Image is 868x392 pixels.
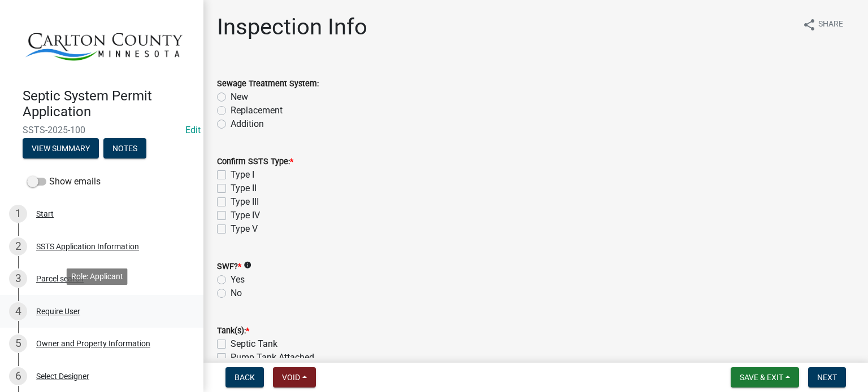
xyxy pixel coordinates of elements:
[793,14,852,36] button: shareShare
[217,263,241,271] label: SWF?
[9,205,27,223] div: 1
[9,367,27,385] div: 6
[802,18,816,32] i: share
[231,117,264,131] label: Addition
[817,373,837,382] span: Next
[231,209,260,222] label: Type IV
[231,337,277,351] label: Septic Tank
[231,90,248,104] label: New
[818,18,843,32] span: Share
[27,175,101,188] label: Show emails
[23,144,99,153] wm-modal-confirm: Summary
[282,373,300,382] span: Void
[23,125,181,135] span: SSTS-2025-100
[231,168,254,182] label: Type I
[231,222,258,236] label: Type V
[217,80,319,88] label: Sewage Treatment System:
[731,367,799,387] button: Save & Exit
[231,273,245,287] label: Yes
[103,138,146,158] button: Notes
[185,125,201,135] wm-modal-confirm: Edit Application Number
[217,14,367,41] h1: Inspection Info
[235,373,255,382] span: Back
[9,302,27,320] div: 4
[231,351,314,364] label: Pump Tank Attached
[185,125,201,135] a: Edit
[217,327,249,335] label: Tank(s):
[9,237,27,256] div: 2
[217,158,293,166] label: Confirm SSTS Type:
[23,12,185,76] img: Carlton County, Minnesota
[36,210,54,218] div: Start
[231,287,242,300] label: No
[36,275,84,283] div: Parcel search
[273,367,316,387] button: Void
[740,373,783,382] span: Save & Exit
[36,243,139,250] div: SSTS Application Information
[9,334,27,353] div: 5
[67,268,128,285] div: Role: Applicant
[36,372,89,380] div: Select Designer
[225,367,264,387] button: Back
[808,367,846,387] button: Next
[9,270,27,288] div: 3
[231,195,259,209] label: Type III
[36,340,150,347] div: Owner and Property Information
[36,307,80,315] div: Require User
[244,261,251,269] i: info
[103,144,146,153] wm-modal-confirm: Notes
[23,138,99,158] button: View Summary
[231,182,257,195] label: Type II
[23,88,194,121] h4: Septic System Permit Application
[231,104,283,117] label: Replacement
